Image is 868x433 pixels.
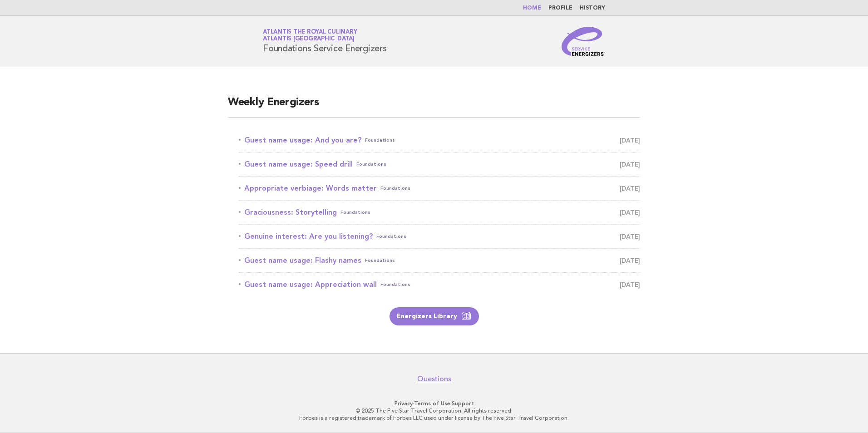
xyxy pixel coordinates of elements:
[228,95,640,118] h2: Weekly Energizers
[239,134,640,147] a: Guest name usage: And you are?Foundations [DATE]
[239,158,640,171] a: Guest name usage: Speed drillFoundations [DATE]
[417,374,451,384] a: Questions
[239,182,640,195] a: Appropriate verbiage: Words matterFoundations [DATE]
[620,254,640,267] span: [DATE]
[620,278,640,291] span: [DATE]
[156,407,712,414] p: © 2025 The Five Star Travel Corporation. All rights reserved.
[340,206,370,219] span: Foundations
[365,254,395,267] span: Foundations
[156,414,712,422] p: Forbes is a registered trademark of Forbes LLC used under license by The Five Star Travel Corpora...
[365,134,395,147] span: Foundations
[395,400,413,407] a: Privacy
[620,206,640,219] span: [DATE]
[263,30,387,53] h1: Foundations Service Energizers
[620,134,640,147] span: [DATE]
[263,36,355,42] span: Atlantis [GEOGRAPHIC_DATA]
[620,182,640,195] span: [DATE]
[380,278,410,291] span: Foundations
[239,278,640,291] a: Guest name usage: Appreciation wallFoundations [DATE]
[263,29,357,42] a: Atlantis the Royal CulinaryAtlantis [GEOGRAPHIC_DATA]
[390,307,479,325] a: Energizers Library
[239,230,640,243] a: Genuine interest: Are you listening?Foundations [DATE]
[156,400,712,407] p: · ·
[380,182,410,195] span: Foundations
[580,5,605,11] a: History
[376,230,406,243] span: Foundations
[620,158,640,171] span: [DATE]
[548,5,572,11] a: Profile
[452,400,474,407] a: Support
[239,206,640,219] a: Graciousness: StorytellingFoundations [DATE]
[523,5,541,11] a: Home
[414,400,450,407] a: Terms of Use
[562,27,605,56] img: Service Energizers
[239,254,640,267] a: Guest name usage: Flashy namesFoundations [DATE]
[356,158,386,171] span: Foundations
[620,230,640,243] span: [DATE]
